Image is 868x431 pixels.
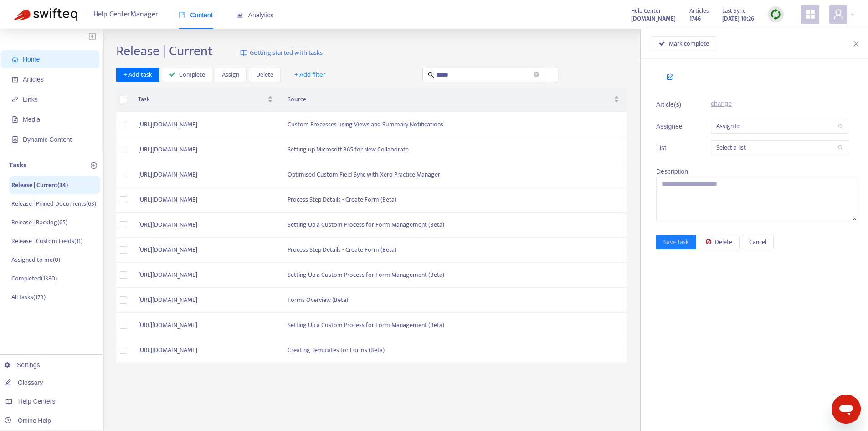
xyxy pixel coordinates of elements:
td: [URL][DOMAIN_NAME] [131,288,280,313]
span: Getting started with tasks [250,48,323,58]
td: Setting up Microsoft 365 for New Collaborate [280,137,627,162]
span: user [833,9,844,20]
span: Last Sync [722,6,745,16]
span: close-circle [534,70,539,79]
td: Setting Up a Custom Process for Form Management (Beta) [280,313,627,338]
button: + Add task [116,68,159,82]
a: Getting started with tasks [240,43,323,63]
th: Task [131,87,280,112]
img: Swifteq [14,8,77,21]
th: Source [280,87,627,112]
td: Process Step Details - Create Form (Beta) [280,187,627,213]
td: Forms Overview (Beta) [280,288,627,313]
strong: [DATE] 10:26 [722,14,754,24]
span: Articles [23,76,44,83]
td: [URL][DOMAIN_NAME] [131,238,280,263]
span: Delete [256,70,273,80]
td: Setting Up a Custom Process for Form Management (Beta) [280,213,627,238]
td: Creating Templates for Forms (Beta) [280,338,627,363]
td: [URL][DOMAIN_NAME] [131,137,280,162]
span: area-chart [236,12,243,18]
span: close [853,40,860,47]
span: home [12,56,18,62]
img: sync.dc5367851b00ba804db3.png [770,9,781,20]
span: Delete [715,237,732,247]
span: search [838,124,843,129]
span: Article(s) [656,99,688,109]
td: Setting Up a Custom Process for Form Management (Beta) [280,263,627,288]
button: Assign [215,68,247,82]
td: [URL][DOMAIN_NAME] [131,187,280,213]
span: Cancel [749,237,766,247]
span: Articles [689,6,709,16]
span: Help Center [631,6,661,16]
td: [URL][DOMAIN_NAME] [131,162,280,187]
iframe: Button to launch messaging window [832,395,861,424]
p: Release | Backlog ( 65 ) [11,218,67,227]
span: file-image [12,116,18,123]
a: Glossary [5,379,43,386]
button: Mark complete [652,36,716,51]
td: [URL][DOMAIN_NAME] [131,213,280,238]
span: Home [23,56,40,63]
span: Help Center Manager [93,6,158,23]
strong: 1746 [689,14,701,24]
button: Close [850,40,863,48]
p: Release | Pinned Documents ( 63 ) [11,199,96,208]
p: Completed ( 1380 ) [11,274,57,283]
span: Media [23,116,40,123]
button: + Add filter [288,68,333,82]
p: Release | Custom Fields ( 11 ) [11,236,82,246]
span: plus-circle [91,162,97,169]
h2: Release | Current [116,43,213,59]
span: appstore [805,9,816,20]
a: [DOMAIN_NAME] [631,13,676,24]
td: [URL][DOMAIN_NAME] [131,338,280,363]
span: Links [23,96,38,103]
span: Task [138,94,266,104]
span: link [12,96,18,103]
span: account-book [12,76,18,83]
button: Save Task [656,235,696,249]
td: [URL][DOMAIN_NAME] [131,263,280,288]
span: Assign [222,70,239,80]
span: book [179,12,185,18]
p: Assigned to me ( 0 ) [11,255,60,265]
span: container [12,136,18,143]
p: Release | Current ( 34 ) [11,180,68,190]
td: Optimised Custom Field Sync with Xero Practice Manager [280,162,627,187]
td: [URL][DOMAIN_NAME] [131,313,280,338]
span: Help Centers [18,398,56,405]
button: Cancel [742,235,774,249]
button: Complete [162,68,212,82]
td: Process Step Details - Create Form (Beta) [280,238,627,263]
span: search [838,145,843,151]
span: Mark complete [669,39,709,49]
strong: [DOMAIN_NAME] [631,14,676,24]
span: Analytics [236,11,274,19]
span: Complete [179,70,205,80]
span: Dynamic Content [23,136,72,143]
span: + Add filter [294,69,326,80]
span: search [428,72,434,78]
td: [URL][DOMAIN_NAME] [131,112,280,137]
td: Custom Processes using Views and Summary Notifications [280,112,627,137]
span: List [656,143,688,153]
button: Delete [699,235,740,249]
span: Assignee [656,121,688,131]
a: Settings [5,361,40,369]
span: Source [288,94,612,104]
a: Online Help [5,417,51,424]
p: Tasks [9,160,26,171]
span: close-circle [534,72,539,77]
span: Description [656,168,688,175]
span: + Add task [123,70,152,80]
span: Content [179,11,213,19]
p: All tasks ( 173 ) [11,292,46,302]
a: change [711,100,732,107]
button: Delete [249,68,281,82]
img: image-link [240,49,247,57]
